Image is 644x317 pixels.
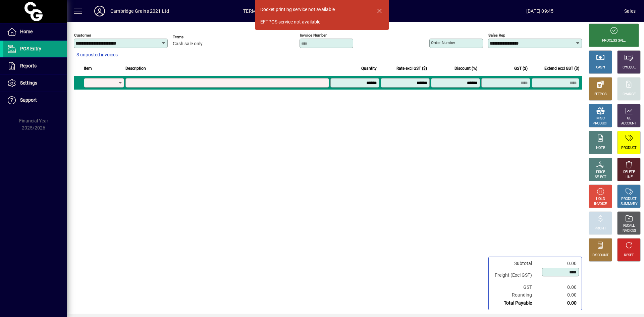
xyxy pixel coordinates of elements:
td: 0.00 [539,291,579,299]
button: Profile [89,5,110,17]
span: [DATE] 09:45 [455,6,624,16]
div: CHEQUE [623,65,635,70]
mat-label: Invoice number [300,33,327,38]
span: Reports [20,63,37,68]
div: CASH [596,65,605,70]
td: Freight (Excl GST) [491,267,539,283]
td: 0.00 [539,260,579,267]
div: PRODUCT [621,146,636,151]
div: CHARGE [623,92,636,97]
td: 0.00 [539,299,579,307]
div: DISCOUNT [592,253,608,258]
a: Reports [3,58,67,74]
div: MISC [596,116,604,121]
div: Sales [624,6,636,16]
td: Subtotal [491,260,539,267]
span: Home [20,29,33,34]
mat-label: Sales rep [488,33,505,38]
td: Total Payable [491,299,539,307]
a: Home [3,23,67,40]
button: 3 unposted invoices [74,49,120,61]
span: Item [84,65,92,72]
div: HOLD [596,197,605,202]
span: Extend excl GST ($) [544,65,579,72]
span: Discount (%) [454,65,477,72]
a: Support [3,92,67,109]
td: 0.00 [539,283,579,291]
mat-label: Order number [431,40,455,45]
div: INVOICE [594,202,606,207]
div: SELECT [595,175,606,180]
div: ACCOUNT [621,121,637,126]
span: TERMINAL2 [243,6,269,16]
mat-label: Customer [74,33,91,38]
a: Settings [3,75,67,92]
div: Cambridge Grains 2021 Ltd [110,6,169,16]
div: SUMMARY [621,202,637,207]
div: RESET [624,253,634,258]
div: PRODUCT [593,121,608,126]
span: 3 unposted invoices [76,51,118,58]
span: Support [20,97,37,103]
span: GST ($) [514,65,528,72]
span: Terms [173,35,213,39]
div: PROFIT [595,226,606,231]
div: PRODUCT [621,197,636,202]
div: RECALL [623,223,635,228]
div: EFTPOS service not available [260,18,320,25]
div: LINE [626,175,632,180]
div: DELETE [623,170,635,175]
div: GL [627,116,631,121]
span: Settings [20,80,37,86]
span: Quantity [361,65,377,72]
span: Cash sale only [173,41,203,47]
div: PRICE [596,170,605,175]
div: NOTE [596,146,605,151]
span: POS Entry [20,46,41,51]
div: PROCESS SALE [602,38,626,43]
span: Rate excl GST ($) [396,65,427,72]
span: Description [125,65,146,72]
td: Rounding [491,291,539,299]
td: GST [491,283,539,291]
div: INVOICES [622,228,636,233]
div: EFTPOS [594,92,607,97]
